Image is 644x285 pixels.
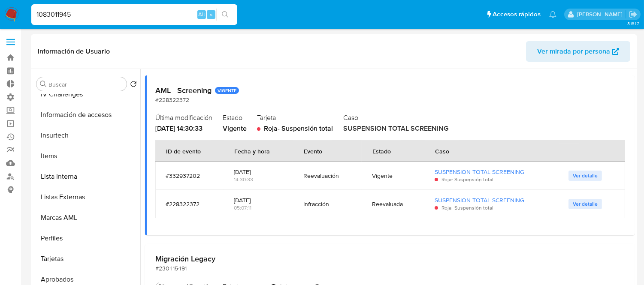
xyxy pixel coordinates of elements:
span: Alt [198,10,205,18]
button: search-icon [216,9,234,21]
button: IV Challenges [33,84,140,105]
button: Tarjetas [33,249,140,269]
button: Items [33,146,140,166]
a: Salir [629,10,638,19]
span: s [210,10,212,18]
button: Volver al orden por defecto [130,81,137,90]
button: Marcas AML [33,207,140,228]
p: zoe.breuer@mercadolibre.com [577,10,626,18]
button: Lista Interna [33,166,140,187]
button: Perfiles [33,228,140,249]
button: Ver mirada por persona [526,41,630,62]
h1: Información de Usuario [38,47,110,56]
input: Buscar [48,81,123,88]
a: Notificaciones [549,11,556,18]
button: Información de accesos [33,105,140,125]
button: Buscar [40,81,47,87]
button: Listas Externas [33,187,140,207]
span: Accesos rápidos [493,10,541,19]
button: Insurtech [33,125,140,146]
input: Buscar usuario o caso... [31,9,237,20]
span: Ver mirada por persona [537,41,610,62]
